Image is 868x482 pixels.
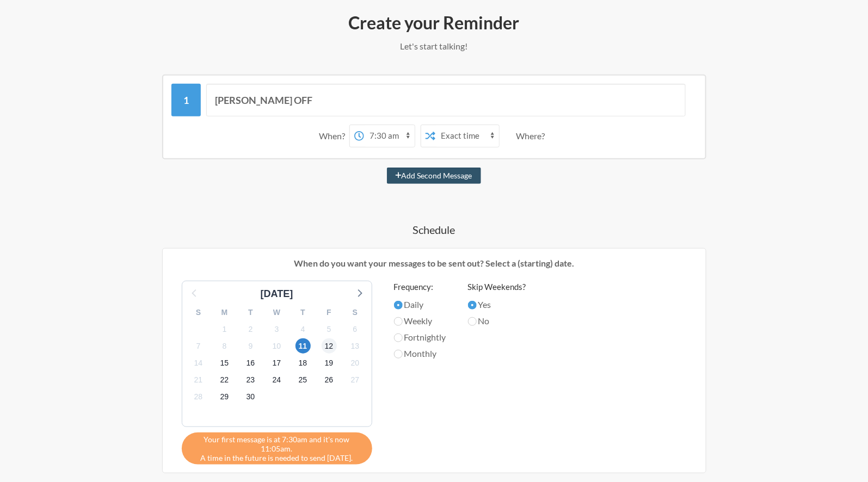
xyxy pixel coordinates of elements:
[243,390,258,405] span: Thursday, October 30, 2025
[394,331,446,344] label: Fortnightly
[316,304,342,321] div: F
[264,304,290,321] div: W
[119,40,750,53] p: Let's start talking!
[269,356,285,371] span: Friday, October 17, 2025
[394,281,446,293] label: Frequency:
[191,373,206,388] span: Tuesday, October 21, 2025
[191,356,206,371] span: Tuesday, October 14, 2025
[468,317,477,326] input: No
[394,317,403,326] input: Weekly
[322,373,337,388] span: Sunday, October 26, 2025
[342,304,368,321] div: S
[217,373,232,388] span: Wednesday, October 22, 2025
[296,356,311,371] span: Saturday, October 18, 2025
[348,356,363,371] span: Monday, October 20, 2025
[217,322,232,337] span: Wednesday, October 1, 2025
[212,304,238,321] div: M
[171,257,698,270] p: When do you want your messages to be sent out? Select a (starting) date.
[217,356,232,371] span: Wednesday, October 15, 2025
[468,281,526,293] label: Skip Weekends?
[243,356,258,371] span: Thursday, October 16, 2025
[290,304,316,321] div: T
[394,333,403,342] input: Fortnightly
[238,304,264,321] div: T
[119,11,750,34] h2: Create your Reminder
[119,222,750,237] h4: Schedule
[217,338,232,354] span: Wednesday, October 8, 2025
[516,125,549,147] div: Where?
[394,298,446,311] label: Daily
[190,435,364,453] span: Your first message is at 7:30am and it's now 11:05am.
[468,298,526,311] label: Yes
[394,314,446,327] label: Weekly
[182,432,372,465] div: A time in the future is needed to send [DATE].
[394,301,403,310] input: Daily
[296,338,311,354] span: Saturday, October 11, 2025
[269,338,285,354] span: Friday, October 10, 2025
[296,373,311,388] span: Saturday, October 25, 2025
[186,304,212,321] div: S
[217,390,232,405] span: Wednesday, October 29, 2025
[243,322,258,337] span: Thursday, October 2, 2025
[191,338,206,354] span: Tuesday, October 7, 2025
[394,347,446,360] label: Monthly
[206,84,686,116] input: Message
[269,322,285,337] span: Friday, October 3, 2025
[394,350,403,359] input: Monthly
[468,314,526,327] label: No
[322,338,337,354] span: Sunday, October 12, 2025
[191,390,206,405] span: Tuesday, October 28, 2025
[256,287,298,301] div: [DATE]
[243,373,258,388] span: Thursday, October 23, 2025
[296,322,311,337] span: Saturday, October 4, 2025
[322,322,337,337] span: Sunday, October 5, 2025
[322,356,337,371] span: Sunday, October 19, 2025
[348,322,363,337] span: Monday, October 6, 2025
[348,373,363,388] span: Monday, October 27, 2025
[269,373,285,388] span: Friday, October 24, 2025
[348,338,363,354] span: Monday, October 13, 2025
[468,301,477,310] input: Yes
[243,338,258,354] span: Thursday, October 9, 2025
[387,168,481,184] button: Add Second Message
[319,125,349,147] div: When?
